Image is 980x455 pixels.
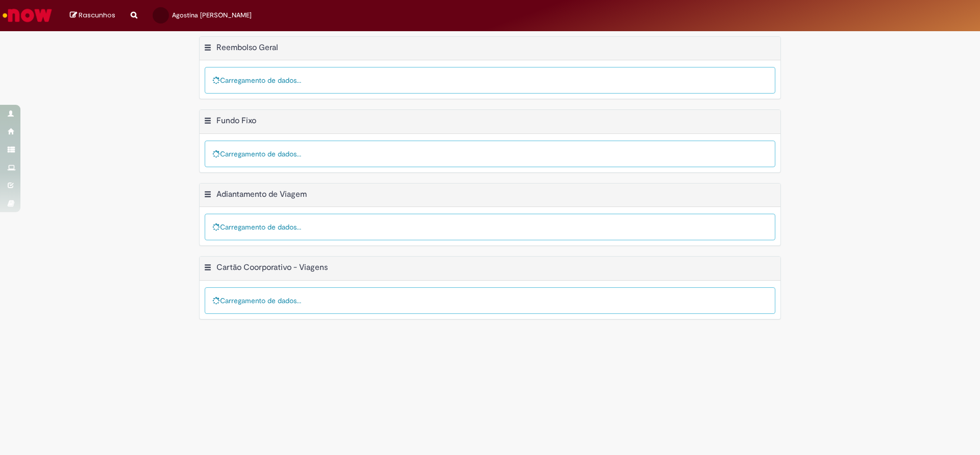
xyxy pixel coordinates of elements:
[216,263,328,273] h2: Cartão Coorporativo - Viagens
[204,116,212,129] button: Fundo Fixo Menu de contexto
[70,11,115,20] a: Rascunhos
[79,10,115,20] span: Rascunhos
[205,67,775,94] div: Carregamento de dados...
[205,141,775,167] div: Carregamento de dados...
[216,116,256,126] h2: Fundo Fixo
[216,42,278,53] h2: Reembolso Geral
[172,11,252,19] span: Agostina [PERSON_NAME]
[1,5,54,26] img: ServiceNow
[204,189,212,202] button: Adiantamento de Viagem Menu de contexto
[205,287,775,314] div: Carregamento de dados...
[204,42,212,56] button: Reembolso Geral Menu de contexto
[205,214,775,240] div: Carregamento de dados...
[204,262,212,276] button: Cartão Coorporativo - Viagens Menu de contexto
[216,189,307,199] h2: Adiantamento de Viagem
